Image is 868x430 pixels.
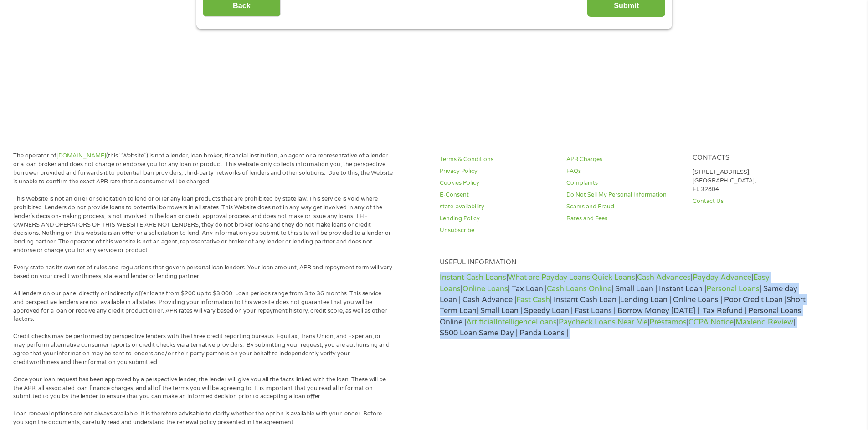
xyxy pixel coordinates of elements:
[693,197,808,206] a: Contact Us
[649,318,687,327] a: Préstamos
[13,410,393,427] p: Loan renewal options are not always available. It is therefore advisable to clarify whether the o...
[547,284,611,293] a: Cash Loans Online
[566,202,682,211] a: Scams and Fraud
[566,179,682,187] a: Complaints
[566,155,682,164] a: APR Charges
[462,284,508,293] a: Online Loans
[693,168,808,194] p: [STREET_ADDRESS], [GEOGRAPHIC_DATA], FL 32804.
[13,289,393,324] p: All lenders on our panel directly or indirectly offer loans from $200 up to $3,000. Loan periods ...
[693,154,808,162] h4: Contacts
[440,191,555,199] a: E-Consent
[706,284,760,293] a: Personal Loans
[440,202,555,211] a: state-availability
[566,214,682,223] a: Rates and Fees
[440,214,555,223] a: Lending Policy
[559,318,647,327] a: Paycheck Loans Near Me
[440,226,555,235] a: Unsubscribe
[440,258,808,267] h4: Useful Information
[495,318,536,327] a: Intelligence
[566,191,682,199] a: Do Not Sell My Personal Information
[13,195,393,255] p: This Website is not an offer or solicitation to lend or offer any loan products that are prohibit...
[566,167,682,176] a: FAQs
[13,375,393,401] p: Once your loan request has been approved by a perspective lender, the lender will give you all th...
[466,318,495,327] a: Artificial
[440,155,555,164] a: Terms & Conditions
[516,295,550,304] a: Fast Cash
[637,273,691,282] a: Cash Advances
[688,318,734,327] a: CCPA Notice
[693,273,751,282] a: Payday Advance
[508,273,590,282] a: What are Payday Loans
[13,152,393,186] p: The operator of (this “Website”) is not a lender, loan broker, financial institution, an agent or...
[440,273,770,293] a: Easy Loans
[56,152,106,159] a: [DOMAIN_NAME]
[440,273,506,282] a: Instant Cash Loans
[735,318,793,327] a: Maxlend Review
[13,263,393,281] p: Every state has its own set of rules and regulations that govern personal loan lenders. Your loan...
[13,332,393,367] p: Credit checks may be performed by perspective lenders with the three credit reporting bureaus: Eq...
[440,167,555,176] a: Privacy Policy
[592,273,635,282] a: Quick Loans
[536,318,557,327] a: Loans
[440,272,808,339] p: | | | | | | | Tax Loan | | Small Loan | Instant Loan | | Same day Loan | Cash Advance | | Instant...
[440,179,555,187] a: Cookies Policy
